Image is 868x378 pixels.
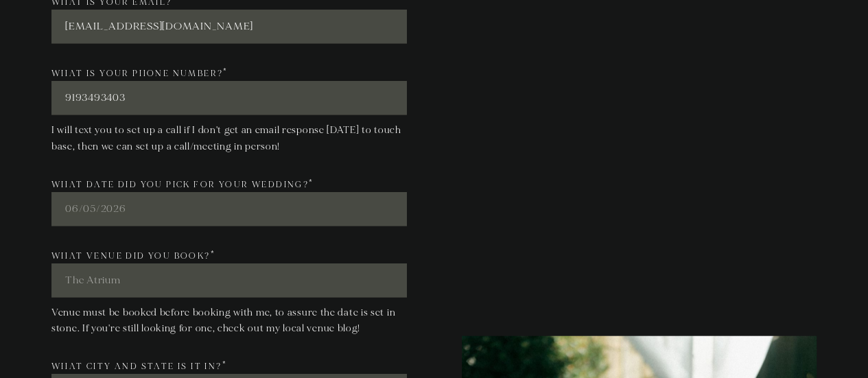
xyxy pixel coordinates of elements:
input: The Atrium [51,263,407,298]
input: email@gmail.com [51,10,407,44]
input: 06/05/2026 [51,192,407,226]
label: What date did you pick for your wedding? [51,179,314,191]
label: What is your phone number? [51,68,228,80]
p: I will text you to set up a call if I don't get an email response [DATE] to touch base, then we c... [51,122,407,155]
p: Venue must be booked before booking with me, to assure the date is set in stone. If you're still ... [51,305,407,338]
label: What venue did you book? [51,250,215,263]
input: 999-999-9999 [51,81,407,115]
label: What city and state is it in? [51,361,227,373]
